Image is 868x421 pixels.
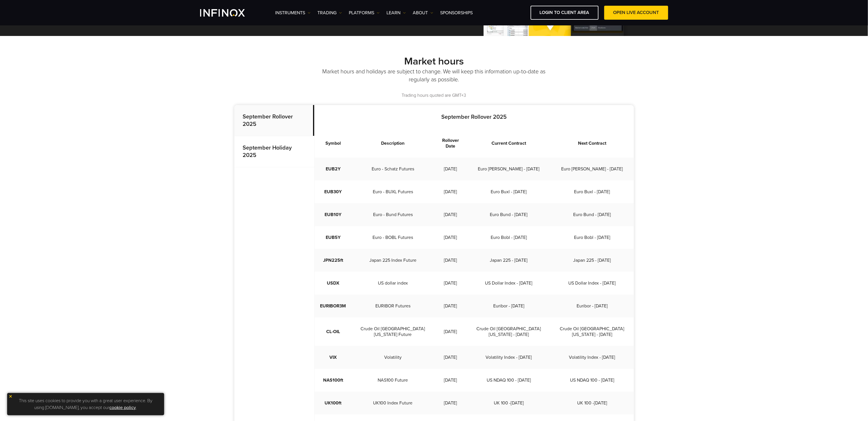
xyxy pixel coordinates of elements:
[531,6,599,20] a: LOGIN TO CLIENT AREA
[315,249,352,272] td: JPN225ft
[404,55,464,67] strong: Market hours
[352,226,434,249] td: Euro - BOBL Futures
[315,203,352,226] td: EUB10Y
[243,113,293,128] strong: September Rollover 2025
[434,272,467,295] td: [DATE]
[434,226,467,249] td: [DATE]
[434,392,467,414] td: [DATE]
[315,392,352,414] td: UK100ft
[551,272,634,295] td: US Dollar Index - [DATE]
[551,203,634,226] td: Euro Bund - [DATE]
[467,346,551,369] td: Volatility Index - [DATE]
[352,180,434,203] td: Euro - BUXL Futures
[352,249,434,272] td: Japan 225 Index Future
[551,249,634,272] td: Japan 225 - [DATE]
[352,392,434,414] td: UK100 Index Future
[315,317,352,346] td: CL-OIL
[434,129,467,158] th: Rollover Date
[467,317,551,346] td: Crude Oil [GEOGRAPHIC_DATA][US_STATE] - [DATE]
[551,180,634,203] td: Euro Buxl - [DATE]
[315,295,352,317] td: EURIBOR3M
[434,346,467,369] td: [DATE]
[551,369,634,392] td: US NDAQ 100 - [DATE]
[315,180,352,203] td: EUB30Y
[234,92,634,99] p: Trading hours quoted are GMT+3
[434,369,467,392] td: [DATE]
[434,180,467,203] td: [DATE]
[434,317,467,346] td: [DATE]
[9,394,13,398] img: yellow close icon
[440,9,473,16] a: SPONSORSHIPS
[352,346,434,369] td: Volatility
[315,129,352,158] th: Symbol
[434,249,467,272] td: [DATE]
[467,392,551,414] td: UK 100 -[DATE]
[387,9,406,16] a: Learn
[442,114,507,120] strong: September Rollover 2025
[551,392,634,414] td: UK 100 -[DATE]
[352,295,434,317] td: EURIBOR Futures
[467,369,551,392] td: US NDAQ 100 - [DATE]
[467,272,551,295] td: US Dollar Index - [DATE]
[352,317,434,346] td: Crude Oil [GEOGRAPHIC_DATA][US_STATE] Future
[352,272,434,295] td: US dollar index
[315,272,352,295] td: USDX
[352,369,434,392] td: NAS100 Future
[604,6,668,20] a: OPEN LIVE ACCOUNT
[110,405,136,410] a: cookie policy
[349,9,380,16] a: PLATFORMS
[551,295,634,317] td: Euribor - [DATE]
[413,9,433,16] a: ABOUT
[315,158,352,180] td: EUB2Y
[434,158,467,180] td: [DATE]
[315,226,352,249] td: EUB5Y
[200,9,258,17] a: INFINOX Logo
[275,9,311,16] a: Instruments
[467,180,551,203] td: Euro Buxl - [DATE]
[467,249,551,272] td: Japan 225 - [DATE]
[434,295,467,317] td: [DATE]
[551,317,634,346] td: Crude Oil [GEOGRAPHIC_DATA][US_STATE] - [DATE]
[352,203,434,226] td: Euro - Bund Futures
[467,203,551,226] td: Euro Bund - [DATE]
[551,226,634,249] td: Euro Bobl - [DATE]
[243,144,292,159] strong: September Holiday 2025
[321,68,547,84] p: Market hours and holidays are subject to change. We will keep this information up-to-date as regu...
[318,9,342,16] a: TRADING
[467,129,551,158] th: Current Contract
[467,226,551,249] td: Euro Bobl - [DATE]
[551,158,634,180] td: Euro [PERSON_NAME] - [DATE]
[467,295,551,317] td: Euribor - [DATE]
[315,369,352,392] td: NAS100ft
[315,346,352,369] td: VIX
[434,203,467,226] td: [DATE]
[352,129,434,158] th: Description
[352,158,434,180] td: Euro - Schatz Futures
[467,158,551,180] td: Euro [PERSON_NAME] - [DATE]
[551,129,634,158] th: Next Contract
[10,396,161,412] p: This site uses cookies to provide you with a great user experience. By using [DOMAIN_NAME], you a...
[551,346,634,369] td: Volatility Index - [DATE]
